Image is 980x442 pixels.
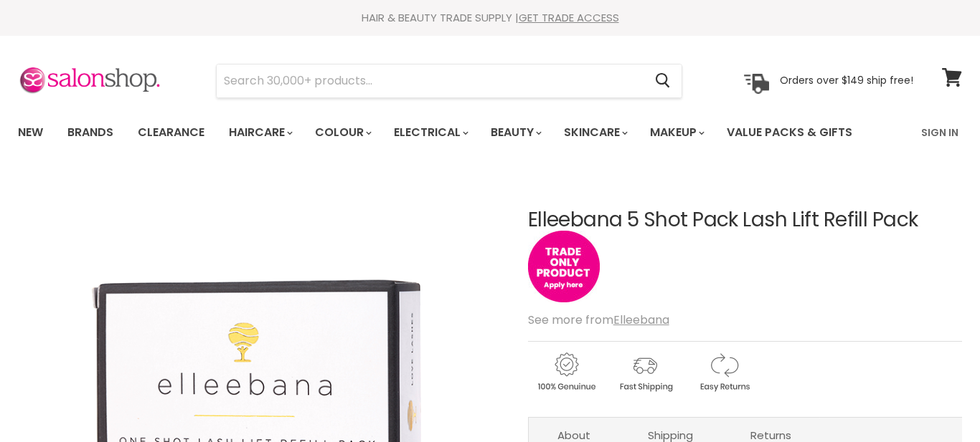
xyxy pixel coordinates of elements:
a: Colour [304,117,380,148]
a: Brands [57,117,124,148]
button: Search [644,64,682,97]
img: tradeonly_small.jpg [528,231,600,302]
a: Sign In [913,117,967,148]
a: Haircare [218,117,301,148]
a: Makeup [639,117,713,148]
span: See more from [528,312,669,328]
a: GET TRADE ACCESS [519,10,619,25]
img: genuine.gif [528,350,604,394]
input: Search [217,64,644,97]
p: Orders over $149 ship free! [780,74,913,87]
a: Elleebana [613,312,669,328]
a: Electrical [383,117,477,148]
ul: Main menu [7,112,888,153]
a: Clearance [127,117,215,148]
img: returns.gif [686,350,762,394]
h1: Elleebana 5 Shot Pack Lash Lift Refill Pack [528,209,962,231]
a: Value Packs & Gifts [716,117,863,148]
img: shipping.gif [607,350,683,394]
form: Product [216,64,682,98]
a: Beauty [480,117,550,148]
a: Skincare [553,117,636,148]
a: New [7,117,54,148]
